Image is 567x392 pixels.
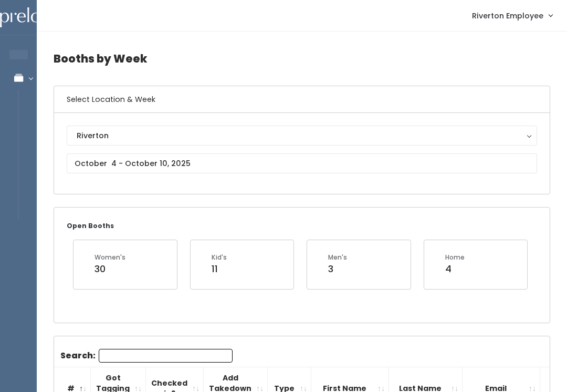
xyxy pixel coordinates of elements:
div: Home [445,253,465,262]
div: 3 [328,262,347,276]
div: Riverton [77,130,527,141]
div: Men's [328,253,347,262]
a: Riverton Employee [461,4,563,27]
div: Kid's [212,253,227,262]
input: October 4 - October 10, 2025 [67,153,537,173]
h4: Booths by Week [54,44,550,73]
div: 4 [445,262,465,276]
div: Women's [94,253,125,262]
small: Open Booths [67,221,114,230]
div: 11 [212,262,227,276]
button: Riverton [67,126,537,146]
label: Search: [60,349,233,363]
span: Riverton Employee [472,10,543,22]
div: 30 [94,262,125,276]
input: Search: [99,349,233,363]
h6: Select Location & Week [54,86,550,113]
